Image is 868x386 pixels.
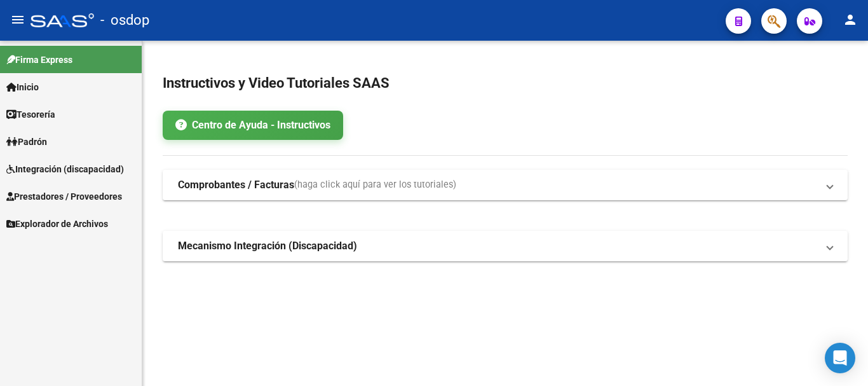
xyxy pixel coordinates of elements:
div: Open Intercom Messenger [825,343,855,373]
span: Firma Express [6,53,72,67]
mat-icon: person [843,12,858,27]
span: - osdop [100,6,149,34]
strong: Comprobantes / Facturas [178,178,294,192]
span: Integración (discapacidad) [6,162,124,176]
span: Padrón [6,135,47,149]
span: Tesorería [6,107,55,121]
span: Inicio [6,80,39,94]
span: Explorador de Archivos [6,217,108,231]
span: (haga click aquí para ver los tutoriales) [294,178,456,192]
a: Centro de Ayuda - Instructivos [163,111,343,140]
strong: Mecanismo Integración (Discapacidad) [178,239,357,253]
h2: Instructivos y Video Tutoriales SAAS [163,71,848,95]
mat-expansion-panel-header: Comprobantes / Facturas(haga click aquí para ver los tutoriales) [163,170,848,200]
mat-expansion-panel-header: Mecanismo Integración (Discapacidad) [163,231,848,261]
span: Prestadores / Proveedores [6,190,122,203]
mat-icon: menu [10,12,25,27]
